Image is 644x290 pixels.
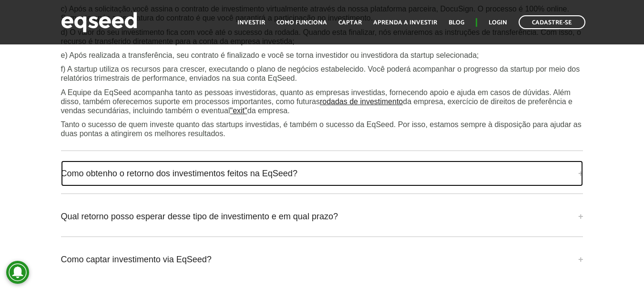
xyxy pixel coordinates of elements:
a: rodadas de investimento [320,98,403,106]
img: EqSeed [61,10,137,35]
a: Investir [237,20,265,26]
p: Tanto o sucesso de quem investe quanto das startups investidas, é também o sucesso da EqSeed. Por... [61,120,583,138]
p: e) Após realizada a transferência, seu contrato é finalizado e você se torna investidor ou invest... [61,51,583,60]
p: A Equipe da EqSeed acompanha tanto as pessoas investidoras, quanto as empresas investidas, fornec... [61,88,583,116]
a: Aprenda a investir [373,20,437,26]
a: Cadastre-se [519,15,585,29]
a: Blog [449,20,464,26]
a: "exit" [230,107,247,115]
p: f) A startup utiliza os recursos para crescer, executando o plano de negócios estabelecido. Você ... [61,64,583,83]
a: Qual retorno posso esperar desse tipo de investimento e em qual prazo? [61,204,583,229]
a: Como obtenho o retorno dos investimentos feitos na EqSeed? [61,161,583,186]
a: Login [489,20,507,26]
a: Como funciona [276,20,327,26]
a: Captar [338,20,362,26]
a: Como captar investimento via EqSeed? [61,247,583,272]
